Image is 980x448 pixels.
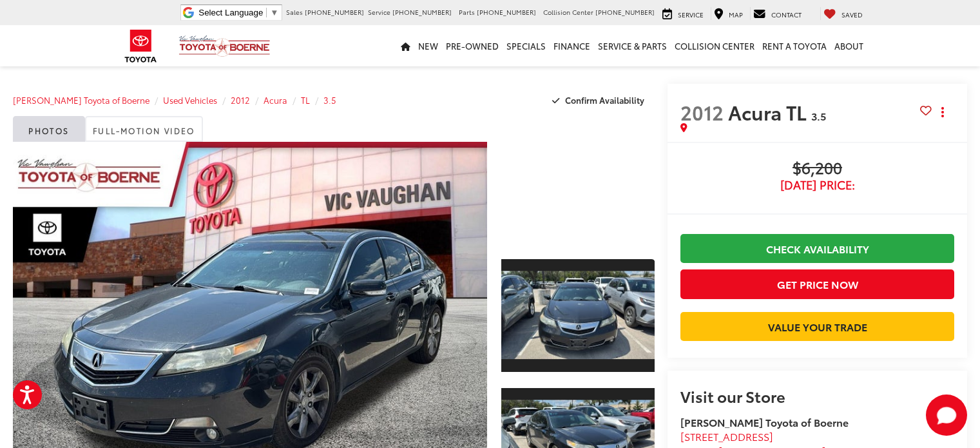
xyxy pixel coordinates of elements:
span: ▼ [270,8,278,17]
a: Expand Photo 1 [501,258,655,373]
a: Service [659,7,707,20]
svg: Start Chat [926,394,967,436]
a: Map [711,7,746,20]
span: Contact [771,10,802,19]
span: $6,200 [680,159,954,179]
button: Confirm Availability [545,89,655,112]
span: 3.5 [811,108,826,123]
span: Map [729,10,743,19]
a: New [414,25,442,66]
a: Pre-Owned [442,25,503,66]
a: TL [301,94,310,106]
span: [STREET_ADDRESS] [680,429,773,443]
span: Select Language [198,8,263,17]
a: Check Availability [680,234,954,263]
strong: [PERSON_NAME] Toyota of Boerne [680,414,849,429]
a: Full-Motion Video [85,116,203,142]
span: Parts [459,7,475,17]
img: Toyota [117,25,165,67]
button: Get Price Now [680,269,954,298]
span: [PHONE_NUMBER] [595,7,655,17]
h2: Visit our Store [680,387,954,404]
span: [DATE] Price: [680,179,954,191]
a: Finance [550,25,594,66]
span: dropdown dots [941,107,944,117]
a: Contact [750,7,805,20]
a: About [831,25,867,66]
a: Used Vehicles [163,94,217,106]
span: [PHONE_NUMBER] [392,7,452,17]
span: Service [678,10,704,19]
a: Collision Center [671,25,758,66]
span: Collision Center [543,7,593,17]
span: 2012 [680,98,724,126]
span: [PHONE_NUMBER] [305,7,364,17]
span: Confirm Availability [565,94,644,106]
span: ​ [266,8,267,17]
a: [PERSON_NAME] Toyota of Boerne [13,94,149,106]
a: Rent a Toyota [758,25,831,66]
img: Vic Vaughan Toyota of Boerne [178,35,271,57]
button: Actions [932,101,954,123]
a: Home [397,25,414,66]
div: View Full-Motion Video [501,142,655,244]
a: Select Language​ [198,8,278,17]
a: Acura [264,94,287,106]
span: Acura TL [728,98,811,126]
a: 3.5 [323,94,336,106]
a: My Saved Vehicles [820,7,866,20]
a: Photos [13,116,85,142]
a: Value Your Trade [680,312,954,341]
span: Sales [286,7,303,17]
span: [PHONE_NUMBER] [477,7,536,17]
span: Saved [841,10,863,19]
a: Specials [503,25,550,66]
img: 2012 Acura TL 3.5 [499,271,656,360]
span: Service [368,7,390,17]
a: Service & Parts: Opens in a new tab [594,25,671,66]
a: 2012 [231,94,250,106]
button: Toggle Chat Window [926,394,967,436]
